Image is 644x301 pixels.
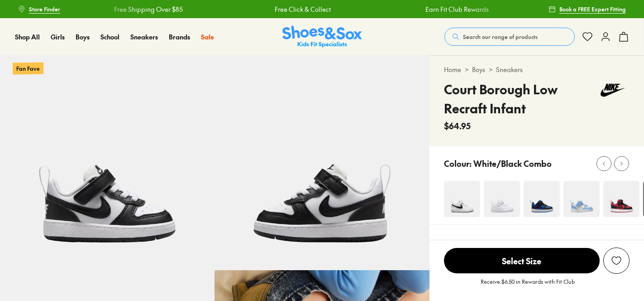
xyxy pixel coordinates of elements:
[76,32,90,41] span: Boys
[559,5,626,13] span: Book a FREE Expert Fitting
[13,62,43,74] p: Fan Fave
[444,248,600,273] span: Select Size
[481,277,575,294] p: Receive $6.50 in Rewards with Fit Club
[130,32,158,41] span: Sneakers
[15,32,40,42] a: Shop All
[169,32,190,41] span: Brands
[444,239,496,252] p: Selected Size:
[51,32,65,41] span: Girls
[130,32,158,42] a: Sneakers
[473,157,552,170] p: White/Black Combo
[444,80,596,118] h4: Court Borough Low Recraft Infant
[465,5,534,14] a: Free Shipping Over $85
[596,80,630,101] img: Vendor logo
[18,1,60,17] a: Store Finder
[549,1,626,17] a: Book a FREE Expert Fitting
[524,181,560,217] img: 4-501990_1
[463,33,538,41] span: Search our range of products
[313,5,377,14] a: Earn Fit Club Rewards
[444,120,471,132] span: $64.95
[563,181,600,217] img: 4-537485_1
[51,32,65,42] a: Girls
[444,65,630,74] div: > >
[100,32,119,41] span: School
[282,26,362,48] a: Shoes & Sox
[484,181,520,217] img: 4-454363_1
[215,55,429,270] img: 5-552060_1
[603,248,630,274] button: Add to Wishlist
[444,28,575,46] button: Search our range of products
[444,248,600,274] button: Select Size
[603,181,639,217] img: 4-501996_1
[76,32,90,42] a: Boys
[444,65,461,74] a: Home
[15,32,40,41] span: Shop All
[444,157,472,170] p: Colour:
[496,65,523,74] a: Sneakers
[201,32,214,42] a: Sale
[100,32,119,42] a: School
[472,65,485,74] a: Boys
[444,181,480,217] img: 4-454357_1
[162,5,219,14] a: Free Click & Collect
[169,32,190,42] a: Brands
[201,32,214,41] span: Sale
[282,26,362,48] img: SNS_Logo_Responsive.svg
[29,5,60,13] span: Store Finder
